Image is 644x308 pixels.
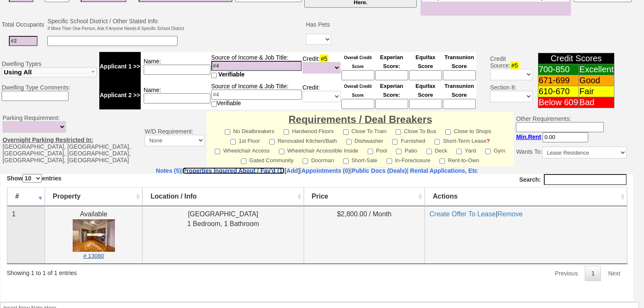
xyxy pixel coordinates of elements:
[72,57,115,84] a: # 13080
[44,14,142,32] th: Property: activate to sort column ascending
[579,64,614,75] td: Excellent
[392,139,398,144] input: Furnished
[445,83,474,98] font: Transunion Score
[3,136,93,143] u: Overnight Parking Restricted In:
[538,97,579,108] td: Below 609
[269,135,337,145] label: Renovated Kitchen/Bath
[6,90,76,103] div: Showing 1 to 1 of 1 entries
[409,99,442,109] input: Ask Customer: Do You Know Your Equifax Credit Score
[0,112,142,166] td: Parking Requirement: [GEOGRAPHIC_DATA], [GEOGRAPHIC_DATA], [GEOGRAPHIC_DATA], [GEOGRAPHIC_DATA], ...
[284,129,289,135] input: Hardwood Floors
[211,81,302,109] td: Source of Income & Job Title: Verifiable
[456,149,462,154] input: Yard
[225,125,275,135] label: No Dealbreakers
[343,125,387,135] label: Close To Train
[344,55,372,69] font: Overall Credit Score
[434,135,490,145] label: Short-Term Lease
[303,158,308,164] input: Doorman
[230,139,236,144] input: 1st Floor
[528,134,541,140] span: Rent
[424,32,627,90] td: |
[308,35,420,45] center: $2,800.00 / Month
[303,14,425,32] th: Price: activate to sort column ascending
[72,45,115,78] img: cef2f64f-c9bf-4437-825c-6f9c3b544d8a.jpeg
[183,167,284,174] a: Properties Inquired About / Fav'd (1)
[538,75,579,86] td: 671-699
[47,26,184,31] font: If More Then One Person, Ask If Anyone Needs A Specific School District
[387,155,431,164] label: In-Foreclosure
[445,125,491,135] label: Close to Shops
[279,149,284,154] input: Wheelchair Accessible Inside
[424,14,627,32] th: Actions: activate to sort column ascending
[485,149,491,154] input: Gym
[9,36,38,46] input: #2
[156,167,181,174] a: Notes (5)
[380,83,403,98] font: Experian Score:
[0,167,633,174] center: | | | |
[7,32,44,90] td: 1
[344,84,372,98] font: Overall Credit Score
[4,68,32,76] span: Using All
[301,167,350,174] a: Appointments (0)
[284,125,334,135] label: Hardwood Floors
[343,129,349,135] input: Close To Train
[443,70,476,80] input: Ask Customer: Do You Know Your Transunion Credit Score
[241,155,294,164] label: Gated Community
[486,138,490,144] b: ?
[99,52,141,81] td: Applicant 1 >>
[218,71,245,78] span: Verifiable
[408,167,478,174] a: Rental Applications, Etc
[302,52,341,81] td: Credit:
[538,86,579,97] td: 610-670
[346,135,383,145] label: Dishwasher
[380,54,403,69] font: Experian Score:
[548,92,584,107] a: Previous
[183,167,300,174] b: [ ]
[387,158,392,164] input: In-Foreclosure
[368,149,373,154] input: Pool
[305,16,333,33] td: Has Pets
[415,83,435,98] font: Equifax Score
[211,52,302,81] td: Source of Income & Job Title:
[443,99,476,109] input: Ask Customer: Do You Know Your Transunion Credit Score
[516,148,626,155] nobr: Wants To:
[439,155,479,164] label: Rent-to-Own
[83,79,104,85] small: # 13080
[396,145,417,155] label: Patio
[434,139,440,144] input: Short-Term Lease?
[392,135,425,145] label: Furnished
[215,145,270,155] label: Wheelchair Access
[211,61,302,71] input: #4
[375,70,408,80] input: Ask Customer: Do You Know Your Experian Credit Score
[341,70,374,80] input: Ask Customer: Do You Know Your Overall Credit Score
[142,112,207,166] td: W/D Requirement:
[215,149,220,154] input: Wheelchair Access
[352,167,407,174] a: Public Docs (Deals)
[49,35,138,86] center: Available
[514,112,628,166] td: Other Requirements:
[341,99,374,109] input: Ask Customer: Do You Know Your Overall Credit Score
[230,135,260,145] label: 1st Floor
[478,51,534,111] td: Credit Source: Section 8:
[579,97,614,108] td: Bad
[445,129,451,135] input: Close to Shops
[7,14,44,32] th: #: activate to sort column ascending
[99,81,141,109] td: Applicant 2 >>
[269,139,275,144] input: Renovated Kitchen/Bath
[343,155,377,164] label: Short-Sale
[396,125,436,135] label: Close To Bus
[584,92,600,107] a: 1
[343,158,349,164] input: Short-Sale
[516,134,541,140] b: Min.
[410,167,478,174] nobr: Rental Applications, Etc
[510,61,519,70] span: #5
[141,52,211,81] td: Name:
[147,35,298,55] center: [GEOGRAPHIC_DATA] 1 Bedroom, 1 Bathroom
[409,70,442,80] input: Ask Customer: Do You Know Your Equifax Credit Score
[141,81,211,109] td: Name:
[426,145,448,155] label: Deck
[225,129,230,135] input: No Dealbreakers
[279,145,358,155] label: Wheelchair Accessible Inside
[320,55,328,63] span: #5
[302,81,341,109] td: Credit:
